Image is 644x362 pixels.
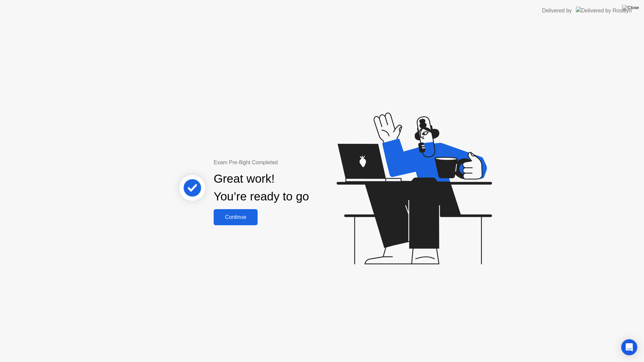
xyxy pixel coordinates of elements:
img: Close [622,5,639,10]
button: Continue [214,209,258,225]
div: Great work! You’re ready to go [214,170,309,205]
div: Delivered by [542,7,572,15]
div: Exam Pre-flight Completed [214,159,352,167]
div: Open Intercom Messenger [621,339,637,355]
img: Delivered by Rosalyn [576,7,632,14]
div: Continue [216,214,256,220]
